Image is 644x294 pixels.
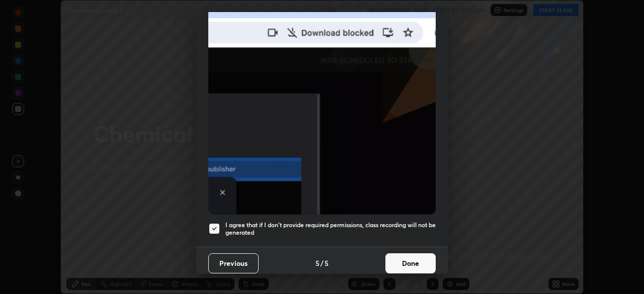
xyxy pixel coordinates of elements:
[225,221,436,237] h5: I agree that if I don't provide required permissions, class recording will not be generated
[315,258,319,268] h4: 5
[208,253,259,273] button: Previous
[320,258,324,268] h4: /
[385,253,436,273] button: Done
[325,258,329,268] h4: 5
